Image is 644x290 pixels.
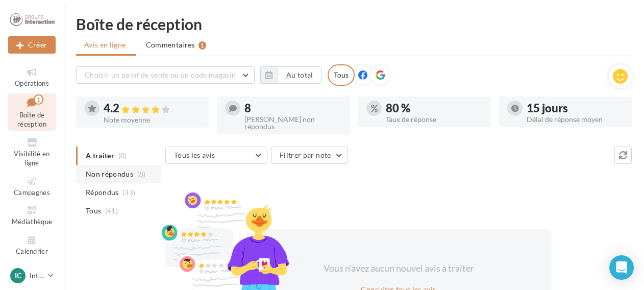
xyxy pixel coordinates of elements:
[8,135,56,170] a: Visibilité en ligne
[527,103,624,114] div: 15 jours
[8,232,56,257] a: Calendrier
[328,64,355,86] div: Tous
[271,147,348,164] button: Filtrer par note
[14,150,49,167] span: Visibilité en ligne
[8,36,56,54] div: Nouvelle campagne
[8,174,56,199] a: Campagnes
[122,188,135,197] span: (33)
[137,170,146,178] span: (8)
[311,262,486,275] div: Vous n'avez aucun nouvel avis à traiter
[16,247,48,255] span: Calendrier
[609,255,634,280] div: Open Intercom Messenger
[165,147,267,164] button: Tous les avis
[86,187,119,198] span: Répondus
[386,103,483,114] div: 80 %
[260,66,322,84] button: Au total
[386,116,483,123] div: Taux de réponse
[85,70,236,79] span: Choisir un point de vente ou un code magasin
[278,66,322,84] button: Au total
[8,93,56,131] a: Boîte de réception1
[8,36,56,54] button: Créer
[14,188,50,197] span: Campagnes
[15,79,49,87] span: Opérations
[527,116,624,123] div: Délai de réponse moyen
[8,266,56,285] a: IC Interaction [GEOGRAPHIC_DATA]
[199,41,206,50] div: 1
[8,64,56,89] a: Opérations
[86,169,133,179] span: Non répondus
[76,66,255,84] button: Choisir un point de vente ou un code magasin
[15,271,21,281] span: IC
[104,103,201,114] div: 4.2
[17,111,46,129] span: Boîte de réception
[86,206,101,216] span: Tous
[12,217,53,226] span: Médiathèque
[174,151,215,159] span: Tous les avis
[244,116,341,130] div: [PERSON_NAME] non répondus
[76,16,632,32] div: Boîte de réception
[30,271,44,281] p: Interaction [GEOGRAPHIC_DATA]
[105,207,118,215] span: (41)
[8,203,56,228] a: Médiathèque
[104,116,201,124] div: Note moyenne
[146,40,195,50] span: Commentaires
[34,94,43,105] div: 1
[244,103,341,114] div: 8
